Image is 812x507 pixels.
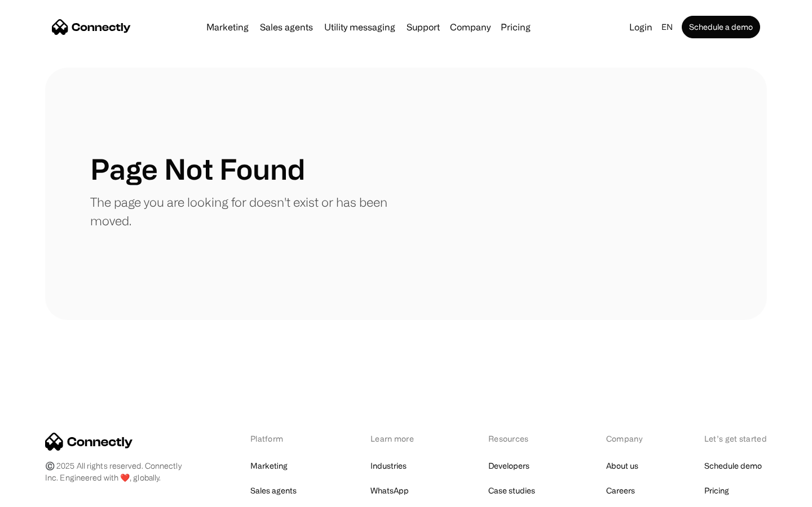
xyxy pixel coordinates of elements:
[250,458,288,474] a: Marketing
[250,433,312,444] div: Platform
[370,483,409,499] a: WhatsApp
[370,458,407,474] a: Industries
[255,23,317,32] a: Sales agents
[496,23,535,32] a: Pricing
[488,458,529,474] a: Developers
[11,486,68,503] aside: Language selected: English
[488,433,548,444] div: Resources
[488,483,535,499] a: Case studies
[402,23,444,32] a: Support
[370,433,430,444] div: Learn more
[682,16,760,38] a: Schedule a demo
[704,433,767,444] div: Let’s get started
[704,458,762,474] a: Schedule demo
[250,483,297,499] a: Sales agents
[606,458,638,474] a: About us
[90,152,305,186] h1: Page Not Found
[90,193,406,230] p: The page you are looking for doesn't exist or has been moved.
[320,23,400,32] a: Utility messaging
[704,483,729,499] a: Pricing
[202,23,253,32] a: Marketing
[450,19,491,35] div: Company
[606,433,646,444] div: Company
[625,19,657,35] a: Login
[23,487,68,503] ul: Language list
[606,483,635,499] a: Careers
[661,19,673,35] div: en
